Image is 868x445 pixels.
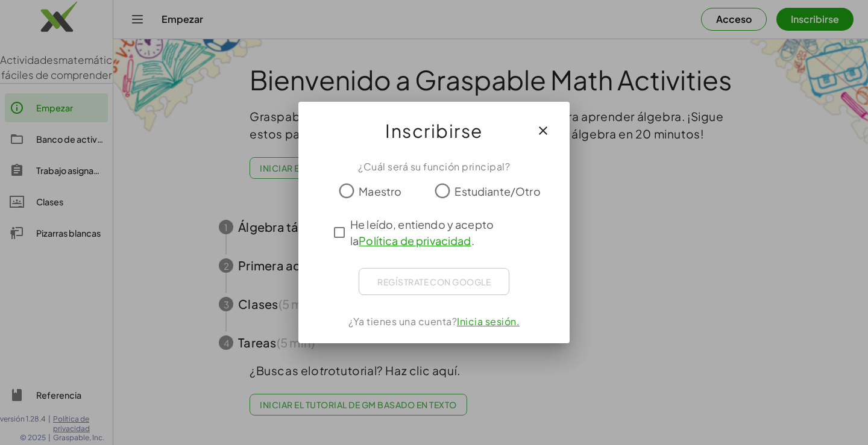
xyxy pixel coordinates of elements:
font: ¿Ya tienes una cuenta? [348,315,457,328]
a: Política de privacidad [359,234,471,247]
font: Inscribirse [385,119,483,142]
font: ¿Cuál será su función principal? [358,160,510,173]
font: He leído, entiendo y acepto la [350,217,494,247]
font: . [471,234,474,247]
a: Inicia sesión. [457,315,520,328]
font: Estudiante/Otro [454,184,540,198]
font: Maestro [359,184,401,198]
